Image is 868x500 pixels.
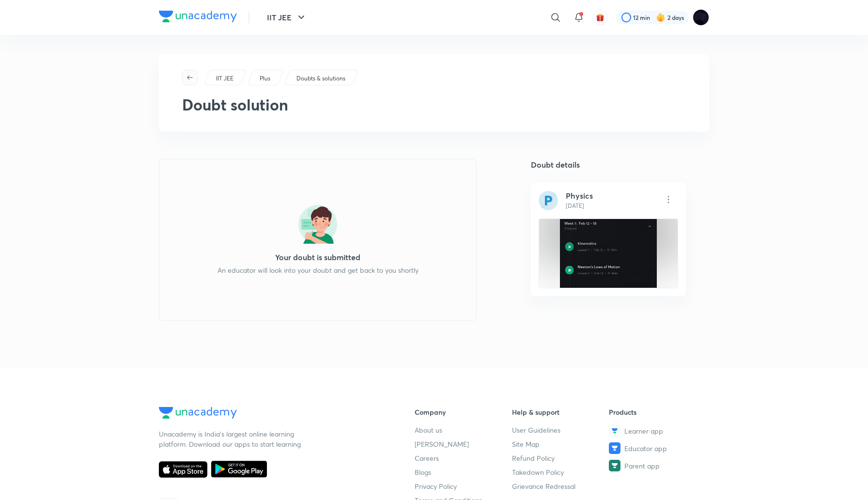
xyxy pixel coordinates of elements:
[159,11,237,25] a: Company Logo
[609,425,706,437] a: Learner app
[560,154,657,354] img: doubt-image
[566,191,593,201] h5: Physics
[415,453,512,463] a: Careers
[609,425,620,437] img: Learner app
[217,265,418,275] p: An educator will look into your doubt and get back to you shortly
[624,426,663,436] span: Learner app
[295,74,347,83] a: Doubts & solutions
[182,93,686,116] h2: Doubt solution
[159,429,304,449] p: Unacademy is India’s largest online learning platform. Download our apps to start learning
[415,439,512,449] a: [PERSON_NAME]
[512,407,609,417] h6: Help & support
[624,461,660,471] span: Parent app
[659,190,678,209] img: Choose Subject
[596,13,604,22] img: avatar
[656,13,666,22] img: streak
[260,74,270,83] p: Plus
[512,467,609,477] a: Takedown Policy
[693,9,709,26] img: Megha Gor
[415,453,439,463] span: Careers
[296,74,345,83] p: Doubts & solutions
[592,10,608,25] button: avatar
[159,407,384,421] a: Company Logo
[609,407,706,417] h6: Products
[566,202,593,210] p: [DATE]
[415,481,512,491] a: Privacy Policy
[415,467,512,477] a: Blogs
[531,159,663,171] h5: Doubt details
[216,74,233,83] p: IIT JEE
[159,11,237,22] img: Company Logo
[261,8,313,27] button: IIT JEE
[624,443,667,453] span: Educator app
[415,425,512,435] a: About us
[609,460,620,471] img: Parent app
[512,439,609,449] a: Site Map
[609,460,706,471] a: Parent app
[609,442,620,454] img: Educator app
[512,425,609,435] a: User Guidelines
[258,74,272,83] a: Plus
[512,481,609,491] a: Grievance Redressal
[275,251,360,263] h5: Your doubt is submitted
[415,407,512,417] h6: Company
[215,74,235,83] a: IIT JEE
[539,191,558,210] img: subject-icon
[609,442,706,454] a: Educator app
[159,407,237,419] img: Company Logo
[512,453,609,463] a: Refund Policy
